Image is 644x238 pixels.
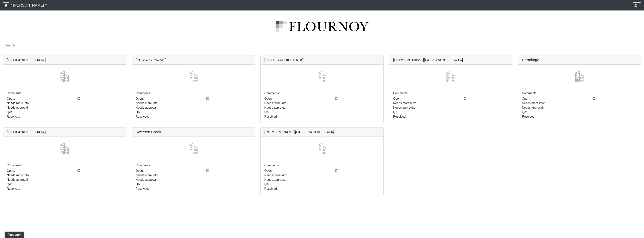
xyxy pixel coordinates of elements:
span: / [9,1,13,9]
a: [PERSON_NAME] [13,1,47,9]
input: Search [3,42,641,49]
iframe: Ybug feedback widget [3,231,25,238]
img: logo [3,21,641,32]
